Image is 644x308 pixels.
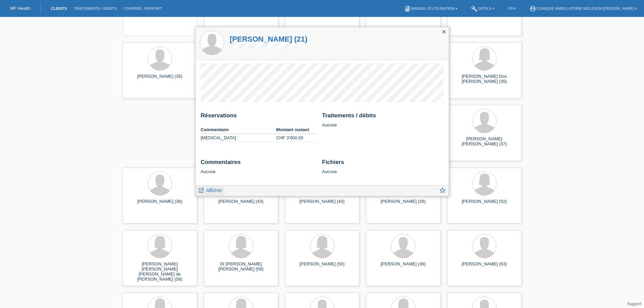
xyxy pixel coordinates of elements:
[453,199,516,210] div: [PERSON_NAME] (52)
[128,199,192,210] div: [PERSON_NAME] (38)
[201,159,317,169] h2: Commentaires
[201,134,277,142] td: [MEDICAL_DATA]
[627,302,641,306] a: Support
[526,6,641,10] a: account_circleClinique ambulatoire Moléson [PERSON_NAME] ▾
[441,29,447,34] i: close
[70,6,120,10] a: Traitements / débits
[276,126,317,134] th: Montant restant
[453,261,516,272] div: [PERSON_NAME] (63)
[128,261,192,274] div: [PERSON_NAME] [PERSON_NAME] [PERSON_NAME] de [PERSON_NAME] (58)
[322,112,444,127] div: Aucune
[322,159,444,174] div: Aucune
[468,6,498,10] a: buildOutils ▾
[471,5,478,12] i: build
[372,199,435,210] div: [PERSON_NAME] (26)
[206,188,222,193] span: Afficher
[505,6,520,10] a: FR ▾
[120,6,165,10] a: Courriel Support
[372,261,435,272] div: [PERSON_NAME] (36)
[439,187,446,196] a: star_border
[439,187,446,194] i: star_border
[209,199,273,210] div: [PERSON_NAME] (43)
[276,134,317,142] td: CHF 3'000.00
[48,6,70,10] a: Clients
[201,159,317,174] div: Aucune
[198,186,222,194] a: launch Afficher
[201,112,317,122] h2: Réservations
[201,126,277,134] th: Commentaire
[529,5,536,12] i: account_circle
[453,74,516,85] div: [PERSON_NAME] Dos [PERSON_NAME] (35)
[290,261,354,272] div: [PERSON_NAME] (50)
[230,35,308,43] a: [PERSON_NAME] (21)
[404,5,411,12] i: book
[209,261,273,272] div: DI [PERSON_NAME] [PERSON_NAME] (59)
[401,6,461,10] a: bookManuel d’utilisation ▾
[128,74,192,85] div: [PERSON_NAME] (35)
[290,199,354,210] div: [PERSON_NAME] (43)
[10,6,30,11] a: MF Health
[198,187,204,193] i: launch
[453,136,516,147] div: [PERSON_NAME] [PERSON_NAME] (37)
[322,159,444,169] h2: Fichiers
[322,112,444,122] h2: Traitements / débits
